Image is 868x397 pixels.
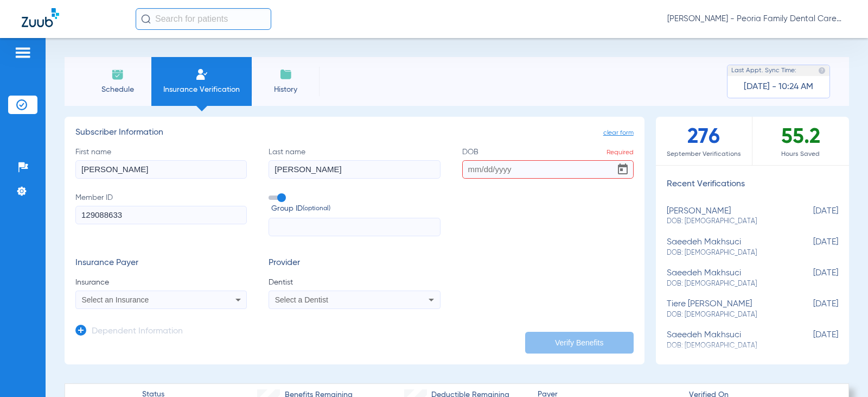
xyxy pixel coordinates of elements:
span: Select a Dentist [275,295,328,304]
span: [DATE] [784,237,838,257]
label: DOB [462,147,634,179]
div: saeedeh makhsuci [667,330,784,350]
span: DOB: [DEMOGRAPHIC_DATA] [667,279,784,289]
div: tiere [PERSON_NAME] [667,299,784,319]
span: DOB: [DEMOGRAPHIC_DATA] [667,341,784,351]
img: hamburger-icon [14,46,31,59]
h3: Insurance Payer [75,258,247,269]
input: Last name [269,160,440,179]
span: [DATE] [784,268,838,288]
div: saeedeh makhsuci [667,237,784,257]
h3: Dependent Information [92,326,183,337]
span: Schedule [92,84,143,95]
button: Open calendar [612,159,634,180]
span: Dentist [269,277,440,288]
small: (optional) [303,203,330,215]
input: DOBRequiredOpen calendar [462,160,634,179]
img: last sync help info [818,67,826,74]
span: Insurance [75,277,247,288]
img: Zuub Logo [22,8,59,27]
span: History [260,84,311,95]
div: 276 [656,117,752,165]
span: [DATE] [784,206,838,226]
div: saeedeh makhsuci [667,268,784,288]
span: Insurance Verification [159,84,244,95]
span: September Verifications [656,149,752,160]
span: Select an Insurance [82,295,149,304]
span: clear form [603,128,634,138]
div: 55.2 [752,117,849,165]
img: Schedule [111,68,124,81]
span: [DATE] - 10:24 AM [744,81,813,92]
img: Manual Insurance Verification [195,68,208,81]
span: Last Appt. Sync Time: [731,65,796,76]
span: Hours Saved [752,149,849,160]
button: Verify Benefits [525,332,634,354]
span: Required [607,149,634,156]
input: Search for patients [136,8,271,30]
label: Last name [269,147,440,179]
span: [DATE] [784,299,838,319]
span: DOB: [DEMOGRAPHIC_DATA] [667,248,784,258]
label: First name [75,147,247,179]
h3: Subscriber Information [75,128,634,138]
h3: Provider [269,258,440,269]
span: Group ID [271,203,440,215]
input: Member ID [75,206,247,224]
h3: Recent Verifications [656,179,849,190]
img: Search Icon [141,14,151,24]
span: [DATE] [784,330,838,350]
input: First name [75,160,247,179]
span: DOB: [DEMOGRAPHIC_DATA] [667,310,784,320]
span: [PERSON_NAME] - Peoria Family Dental Care [667,14,846,24]
span: DOB: [DEMOGRAPHIC_DATA] [667,217,784,226]
img: History [279,68,292,81]
label: Member ID [75,192,247,237]
div: [PERSON_NAME] [667,206,784,226]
